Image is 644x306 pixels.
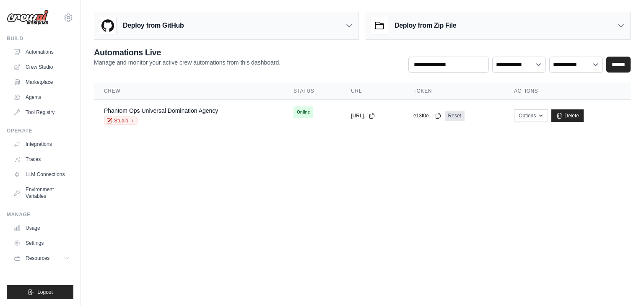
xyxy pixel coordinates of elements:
[10,153,73,166] a: Traces
[283,83,341,100] th: Status
[10,252,73,265] button: Resources
[10,91,73,104] a: Agents
[37,289,53,296] span: Logout
[7,10,49,26] img: Logo
[10,60,73,74] a: Crew Studio
[551,109,584,122] a: Delete
[26,255,49,262] span: Resources
[10,236,73,250] a: Settings
[10,137,73,151] a: Integrations
[293,106,313,118] span: Online
[7,211,73,218] div: Manage
[504,83,631,100] th: Actions
[10,183,73,203] a: Environment Variables
[413,112,441,119] button: e13f0e...
[94,58,280,67] p: Manage and monitor your active crew automations from this dashboard.
[445,111,465,121] a: Reset
[341,83,403,100] th: URL
[123,21,184,31] h3: Deploy from GitHub
[395,21,456,31] h3: Deploy from Zip File
[10,75,73,89] a: Marketplace
[10,45,73,59] a: Automations
[99,17,116,34] img: GitHub Logo
[7,285,73,299] button: Logout
[7,35,73,42] div: Build
[7,127,73,134] div: Operate
[403,83,504,100] th: Token
[514,109,548,122] button: Options
[10,106,73,119] a: Tool Registry
[94,83,283,100] th: Crew
[10,221,73,235] a: Usage
[104,117,138,125] a: Studio
[94,47,280,58] h2: Automations Live
[104,107,218,114] a: Phantom Ops Universal Domination Agency
[10,168,73,181] a: LLM Connections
